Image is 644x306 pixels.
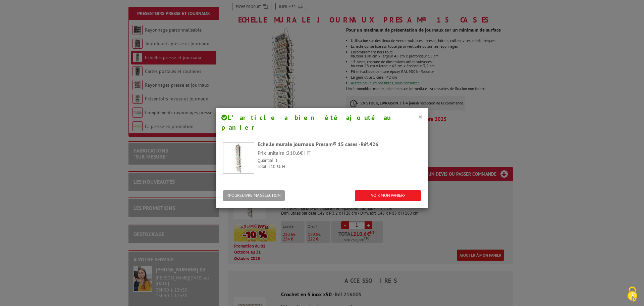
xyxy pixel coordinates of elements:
button: × [418,112,423,121]
p: Prix unitaire : € HT [258,149,421,157]
button: Cookies (fenêtre modale) [621,283,644,306]
img: Cookies (fenêtre modale) [624,286,641,303]
h4: L’article a bien été ajouté au panier [221,113,423,132]
p: Total : € HT [258,164,421,170]
span: Réf.426 [361,141,378,147]
div: Echelle murale journaux Presam® 15 cases - [258,140,421,148]
span: 1 [275,158,278,163]
span: 210.6 [268,164,279,169]
p: Quantité : [258,158,421,164]
a: VOIR MON PANIER [355,190,421,201]
button: POURSUIVRE MA SÉLECTION [223,190,285,201]
span: 210.6 [287,149,300,156]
